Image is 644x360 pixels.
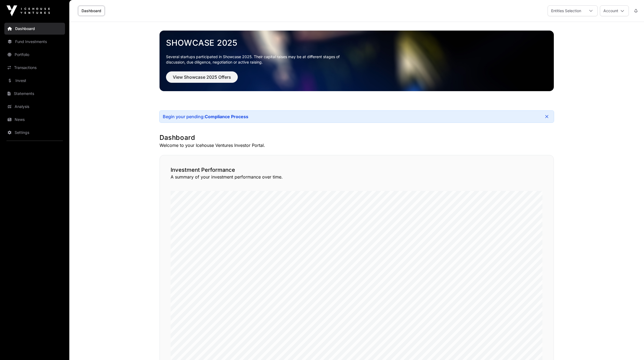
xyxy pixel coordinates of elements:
[160,142,554,148] p: Welcome to your Icehouse Ventures Investor Portal.
[166,71,238,83] button: View Showcase 2025 Offers
[4,88,65,100] a: Statements
[4,114,65,125] a: News
[166,54,348,65] p: Several startups participated in Showcase 2025. Their capital raises may be at different stages o...
[548,6,584,16] div: Entities Selection
[166,38,547,48] a: Showcase 2025
[4,36,65,48] a: Fund Investments
[171,174,543,180] p: A summary of your investment performance over time.
[617,334,644,360] iframe: Chat Widget
[171,166,543,174] h2: Investment Performance
[4,62,65,74] a: Transactions
[163,114,248,119] div: Begin your pending:
[173,74,231,80] span: View Showcase 2025 Offers
[4,49,65,61] a: Portfolio
[166,77,238,82] a: View Showcase 2025 Offers
[4,127,65,138] a: Settings
[160,31,554,91] img: Showcase 2025
[160,133,554,142] h1: Dashboard
[4,101,65,113] a: Analysis
[543,113,551,120] button: Close
[600,5,629,16] button: Account
[4,75,65,87] a: Invest
[4,23,65,35] a: Dashboard
[205,114,248,119] a: Compliance Process
[78,6,105,16] a: Dashboard
[6,5,50,16] img: Icehouse Ventures Logo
